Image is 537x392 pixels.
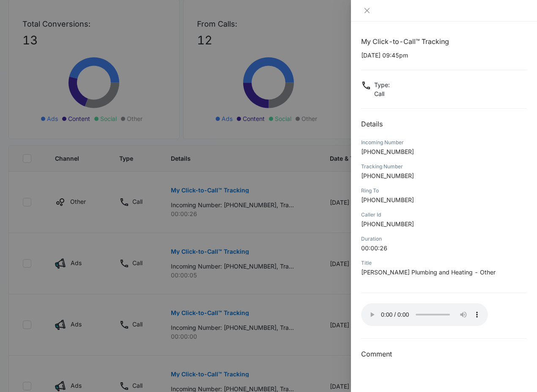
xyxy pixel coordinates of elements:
h2: Details [361,119,527,129]
h1: My Click-to-Call™ Tracking [361,36,527,47]
p: [DATE] 09:45pm [361,51,527,60]
div: Tracking Number [361,163,527,170]
span: [PHONE_NUMBER] [361,148,414,155]
button: Close [361,7,373,14]
p: Call [374,89,390,98]
span: [PHONE_NUMBER] [361,196,414,203]
div: Title [361,259,527,267]
p: Type : [374,80,390,89]
div: Duration [361,235,527,243]
div: Caller Id [361,211,527,219]
h3: Comment [361,349,527,359]
audio: Your browser does not support the audio tag. [361,303,488,326]
span: [PHONE_NUMBER] [361,172,414,179]
div: Incoming Number [361,139,527,146]
span: close [364,7,370,14]
span: [PERSON_NAME] Plumbing and Heating - Other [361,269,496,276]
span: 00:00:26 [361,244,387,252]
span: [PHONE_NUMBER] [361,220,414,228]
div: Ring To [361,187,527,195]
